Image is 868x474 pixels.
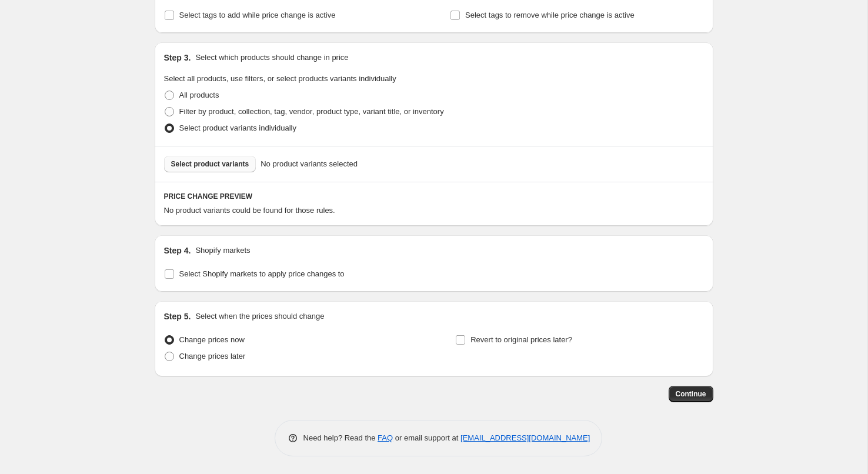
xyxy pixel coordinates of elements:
[179,269,345,278] span: Select Shopify markets to apply price changes to
[303,433,378,442] span: Need help? Read the
[164,156,256,172] button: Select product variants
[164,206,335,215] span: No product variants could be found for those rules.
[164,311,191,322] h2: Step 5.
[261,158,358,170] span: No product variants selected
[179,91,219,99] span: All products
[195,52,348,64] p: Select which products should change in price
[164,192,704,201] h6: PRICE CHANGE PREVIEW
[179,107,444,116] span: Filter by product, collection, tag, vendor, product type, variant title, or inventory
[195,245,250,256] p: Shopify markets
[164,245,191,256] h2: Step 4.
[171,159,249,169] span: Select product variants
[179,123,296,132] span: Select product variants individually
[179,335,245,344] span: Change prices now
[460,433,590,442] a: [EMAIL_ADDRESS][DOMAIN_NAME]
[195,311,324,322] p: Select when the prices should change
[164,52,191,64] h2: Step 3.
[164,74,396,83] span: Select all products, use filters, or select products variants individually
[378,433,393,442] a: FAQ
[669,386,713,402] button: Continue
[179,11,336,19] span: Select tags to add while price change is active
[470,335,572,344] span: Revert to original prices later?
[179,352,246,360] span: Change prices later
[465,11,635,19] span: Select tags to remove while price change is active
[393,433,460,442] span: or email support at
[676,389,706,399] span: Continue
